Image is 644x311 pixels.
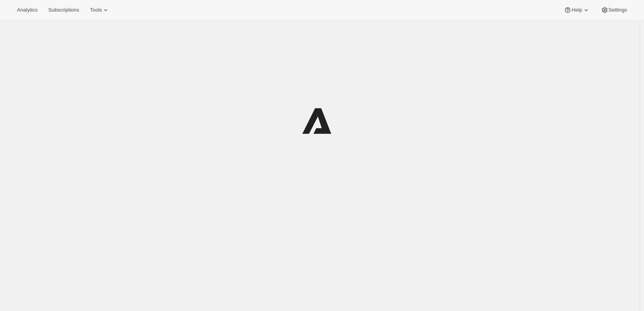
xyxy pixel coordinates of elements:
[44,5,84,15] button: Subscriptions
[572,7,582,13] span: Help
[85,5,114,15] button: Tools
[559,5,594,15] button: Help
[609,7,627,13] span: Settings
[90,7,102,13] span: Tools
[12,5,42,15] button: Analytics
[48,7,79,13] span: Subscriptions
[596,5,632,15] button: Settings
[17,7,37,13] span: Analytics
